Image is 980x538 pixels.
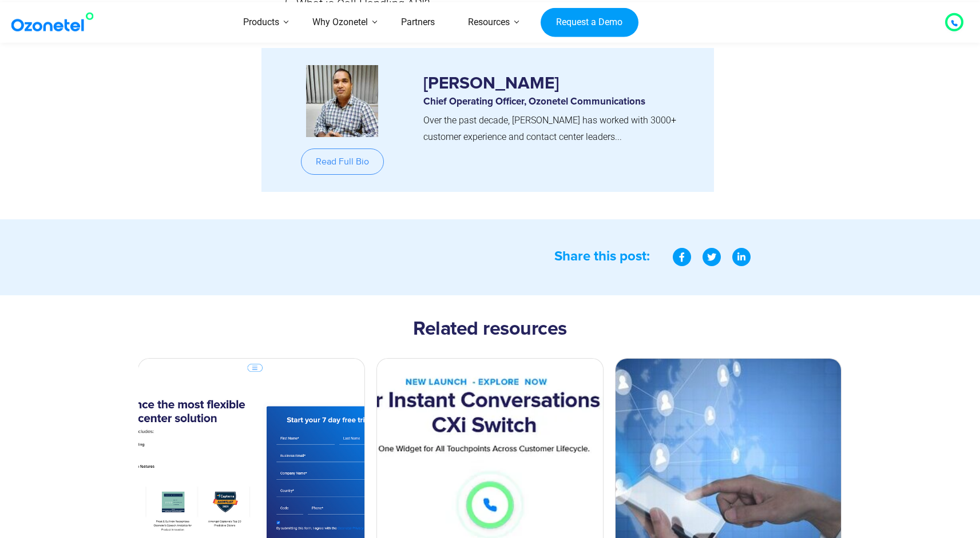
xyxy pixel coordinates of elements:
[541,7,638,37] a: Request a Demo
[384,2,451,43] a: Partners
[554,248,650,266] h3: Share this post:
[423,113,697,146] p: Over the past decade, [PERSON_NAME] has worked with 3000+ customer experience and contact center ...
[301,148,384,175] a: Read Full Bio
[451,2,526,43] a: Resources
[423,97,697,108] h6: Chief Operating Officer, Ozonetel Communications
[423,65,697,91] h3: [PERSON_NAME]
[316,157,369,166] span: Read Full Bio
[296,2,384,43] a: Why Ozonetel
[227,2,296,43] a: Products
[138,318,842,341] h2: Related resources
